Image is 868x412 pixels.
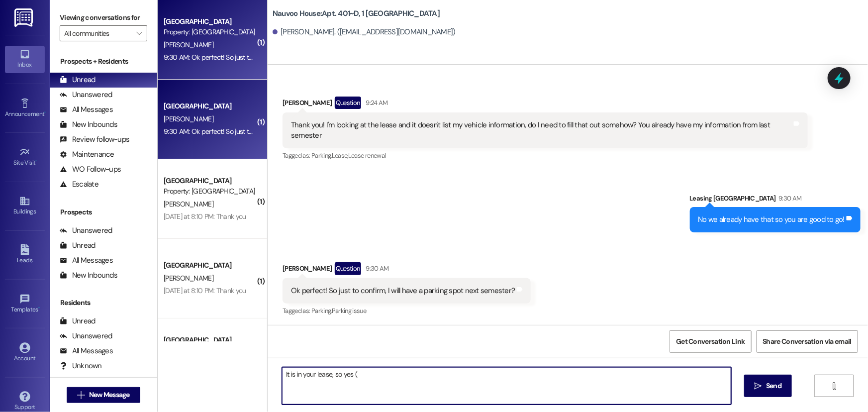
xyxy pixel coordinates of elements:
[164,40,213,49] span: [PERSON_NAME]
[77,391,85,399] i: 
[698,214,845,225] div: No we already have that so you are good to go!
[164,212,246,221] div: [DATE] at 8:10 PM: Thank you
[757,330,858,353] button: Share Conversation via email
[5,193,45,219] a: Buildings
[60,134,129,145] div: Review follow-ups
[5,291,45,317] a: Templates •
[763,336,852,347] span: Share Conversation via email
[50,298,157,308] div: Residents
[282,367,731,405] textarea: It is in your lease, so yes (
[670,330,751,353] button: Get Conversation Link
[60,346,113,356] div: All Messages
[60,316,96,326] div: Unread
[676,336,745,347] span: Get Conversation Link
[283,148,808,163] div: Tagged as:
[36,158,37,165] span: •
[364,98,388,108] div: 9:24 AM
[164,274,213,283] span: [PERSON_NAME]
[89,390,130,400] span: New Message
[60,104,113,115] div: All Messages
[44,109,46,116] span: •
[60,331,112,341] div: Unanswered
[60,10,147,25] label: Viewing conversations for
[60,179,98,190] div: Escalate
[60,225,112,236] div: Unanswered
[5,144,45,171] a: Site Visit •
[164,127,395,136] div: 9:30 AM: Ok perfect! So just to confirm, I will have a parking spot next semester?
[60,255,113,266] div: All Messages
[690,193,861,207] div: Leasing [GEOGRAPHIC_DATA]
[164,200,213,208] span: [PERSON_NAME]
[38,305,40,311] span: •
[164,101,256,111] div: [GEOGRAPHIC_DATA]
[14,8,35,27] img: ResiDesk Logo
[311,307,332,315] span: Parking ,
[50,207,157,217] div: Prospects
[5,339,45,366] a: Account
[60,240,96,251] div: Unread
[164,186,256,197] div: Property: [GEOGRAPHIC_DATA]
[67,387,140,403] button: New Message
[332,151,348,160] span: Lease ,
[60,75,96,85] div: Unread
[64,25,131,41] input: All communities
[60,270,117,281] div: New Inbounds
[364,263,389,274] div: 9:30 AM
[744,375,792,397] button: Send
[60,361,102,371] div: Unknown
[164,53,395,62] div: 9:30 AM: Ok perfect! So just to confirm, I will have a parking spot next semester?
[164,335,256,345] div: [GEOGRAPHIC_DATA]
[60,149,114,160] div: Maintenance
[776,193,801,204] div: 9:30 AM
[136,29,142,37] i: 
[273,8,440,19] b: Nauvoo House: Apt. 401~D, 1 [GEOGRAPHIC_DATA]
[291,286,515,296] div: Ok perfect! So just to confirm, I will have a parking spot next semester?
[755,382,762,390] i: 
[831,382,838,390] i: 
[60,164,121,175] div: WO Follow-ups
[335,262,361,275] div: Question
[348,151,386,160] span: Lease renewal
[164,286,246,295] div: [DATE] at 8:10 PM: Thank you
[60,90,112,100] div: Unanswered
[332,307,367,315] span: Parking issue
[291,120,792,141] div: Thank you! I'm looking at the lease and it doesn't list my vehicle information, do I need to fill...
[164,176,256,186] div: [GEOGRAPHIC_DATA]
[335,97,361,109] div: Question
[164,27,256,37] div: Property: [GEOGRAPHIC_DATA]
[766,381,781,391] span: Send
[311,151,332,160] span: Parking ,
[60,119,117,130] div: New Inbounds
[283,304,531,318] div: Tagged as:
[164,114,213,123] span: [PERSON_NAME]
[5,241,45,268] a: Leads
[164,16,256,27] div: [GEOGRAPHIC_DATA]
[273,27,456,37] div: [PERSON_NAME]. ([EMAIL_ADDRESS][DOMAIN_NAME])
[283,262,531,278] div: [PERSON_NAME]
[283,97,808,112] div: [PERSON_NAME]
[164,260,256,271] div: [GEOGRAPHIC_DATA]
[50,56,157,67] div: Prospects + Residents
[5,46,45,73] a: Inbox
